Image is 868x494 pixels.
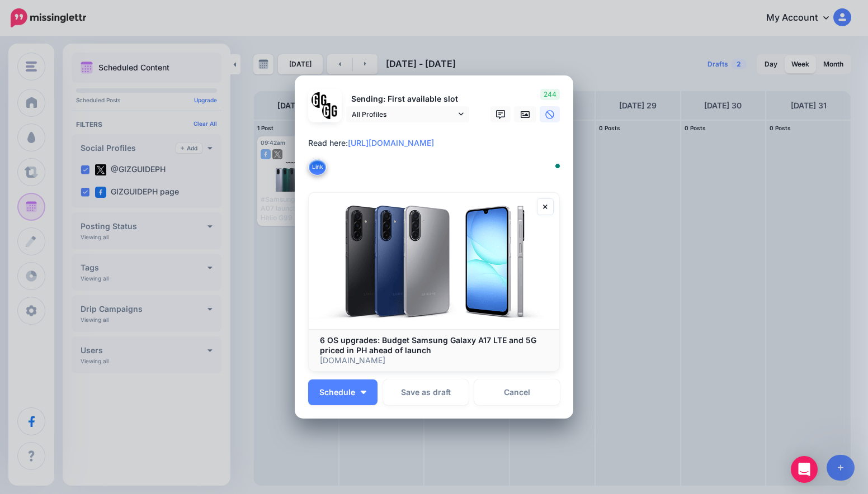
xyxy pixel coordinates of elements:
p: Sending: First available slot [346,93,469,106]
img: 6 OS upgrades: Budget Samsung Galaxy A17 LTE and 5G priced in PH ahead of launch [309,193,559,329]
textarea: To enrich screen reader interactions, please activate Accessibility in Grammarly extension settings [308,136,565,177]
b: 6 OS upgrades: Budget Samsung Galaxy A17 LTE and 5G priced in PH ahead of launch [320,335,536,355]
div: Open Intercom Messenger [791,456,818,483]
button: Schedule [308,379,378,405]
img: arrow-down-white.png [361,391,366,394]
a: All Profiles [346,106,469,122]
div: Read here: [308,136,565,150]
span: Schedule [319,388,355,396]
img: 353459792_649996473822713_4483302954317148903_n-bsa138318.png [312,92,328,108]
button: Link [308,159,327,175]
p: [DOMAIN_NAME] [320,355,548,365]
span: All Profiles [352,108,456,120]
img: JT5sWCfR-79925.png [322,103,338,119]
button: Save as draft [383,379,469,405]
a: Cancel [474,379,560,405]
span: 244 [540,89,560,100]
